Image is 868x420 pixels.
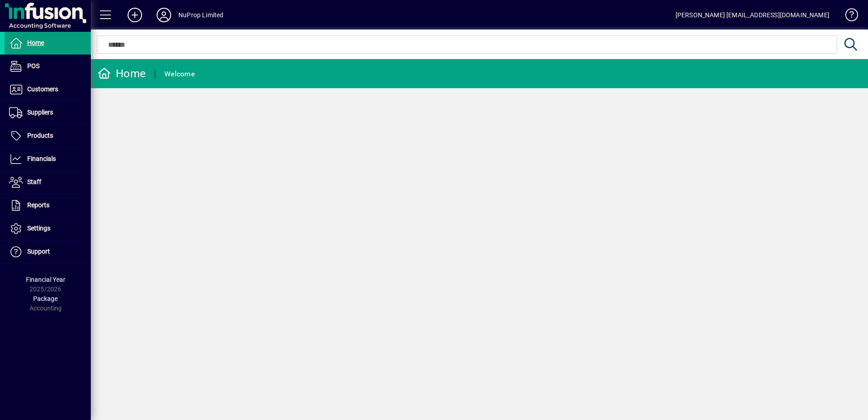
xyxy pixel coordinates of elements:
[149,7,178,23] button: Profile
[27,155,56,162] span: Financials
[838,2,857,31] a: Knowledge Base
[5,55,91,78] a: POS
[120,7,149,23] button: Add
[27,178,41,185] span: Staff
[5,148,91,170] a: Financials
[27,248,50,255] span: Support
[27,225,50,232] span: Settings
[98,66,146,81] div: Home
[27,201,49,209] span: Reports
[178,8,223,22] div: NuProp Limited
[676,8,829,22] div: [PERSON_NAME] [EMAIL_ADDRESS][DOMAIN_NAME]
[5,171,91,194] a: Staff
[27,62,39,70] span: POS
[26,276,65,283] span: Financial Year
[5,101,91,124] a: Suppliers
[5,217,91,240] a: Settings
[27,39,44,46] span: Home
[27,109,53,116] span: Suppliers
[164,67,195,81] div: Welcome
[27,132,53,139] span: Products
[5,78,91,101] a: Customers
[33,295,58,302] span: Package
[5,125,91,147] a: Products
[5,194,91,217] a: Reports
[5,240,91,263] a: Support
[27,85,58,93] span: Customers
